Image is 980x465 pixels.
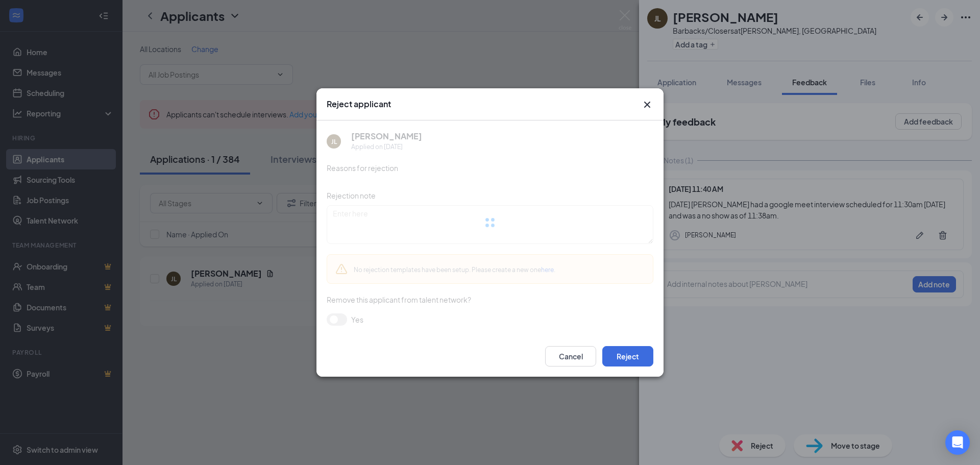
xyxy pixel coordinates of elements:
div: Open Intercom Messenger [945,430,970,455]
svg: Cross [641,99,653,111]
button: Reject [602,346,653,366]
button: Cancel [545,346,596,366]
button: Close [641,99,653,111]
h3: Reject applicant [327,99,391,110]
